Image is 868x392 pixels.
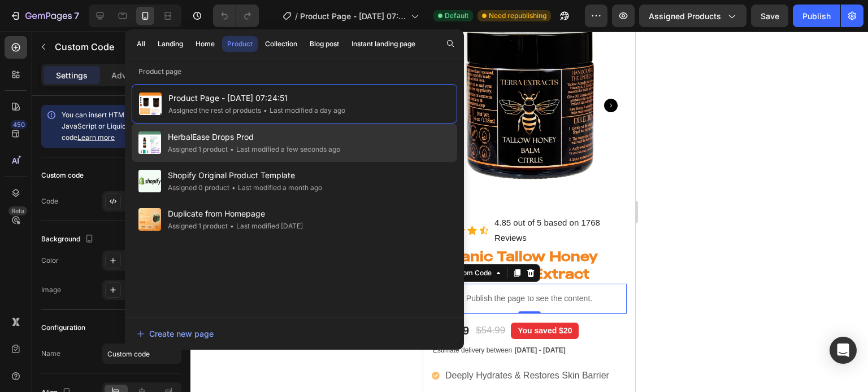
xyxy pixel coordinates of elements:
[793,5,840,27] button: Publish
[41,170,84,180] div: Custom code
[351,39,415,49] div: Instant landing page
[489,11,546,21] span: Need republishing
[22,358,190,371] p: Soothes Redness, Flare-Ups & Breakouts
[125,66,464,77] p: Product page
[751,5,788,27] button: Save
[168,91,345,105] span: Product Page - [DATE] 07:24:51
[5,5,84,27] button: 7
[41,323,85,333] div: Configuration
[196,39,215,49] div: Home
[168,105,261,116] div: Assigned the rest of products
[62,111,147,142] span: You can insert HTML, CSS, JavaScript or Liquid code
[228,144,340,155] div: Last modified a few seconds ago
[41,196,58,206] div: Code
[423,32,635,392] iframe: To enrich screen reader interactions, please activate Accessibility in Grammarly extension settings
[761,11,779,21] span: Save
[830,337,857,364] div: Open Intercom Messenger
[168,169,322,182] span: Shopify Original Product Template
[168,144,228,155] div: Assigned 1 product
[227,39,253,49] div: Product
[346,36,420,52] button: Instant landing page
[168,207,303,221] span: Duplicate from Homepage
[230,145,234,153] span: •
[232,183,236,192] span: •
[8,206,27,215] div: Beta
[230,222,234,230] span: •
[300,10,406,22] span: Product Page - [DATE] 07:24:51
[41,232,96,247] div: Background
[11,120,27,129] div: 450
[263,106,267,114] span: •
[136,323,453,345] button: Create new page
[228,221,303,232] div: Last modified [DATE]
[168,182,229,193] div: Assigned 0 product
[77,133,115,142] a: Learn more
[213,5,259,27] div: Undo/Redo
[229,182,322,193] div: Last modified a month ago
[168,130,340,144] span: HerbalEase Drops Prod
[55,40,151,54] p: Custom Code
[639,5,747,27] button: Assigned Products
[137,39,145,49] div: All
[445,11,468,21] span: Default
[260,36,302,52] button: Collection
[74,9,79,23] p: 7
[56,69,88,81] p: Settings
[222,36,258,52] button: Product
[41,349,60,359] div: Name
[41,285,61,295] div: Image
[132,36,150,52] button: All
[310,39,339,49] div: Blog post
[190,36,220,52] button: Home
[802,10,831,22] div: Publish
[41,256,59,266] div: Color
[265,39,297,49] div: Collection
[261,105,345,116] div: Last modified a day ago
[111,69,150,81] p: Advanced
[158,39,183,49] div: Landing
[153,36,188,52] button: Landing
[649,10,721,22] span: Assigned Products
[137,328,214,340] div: Create new page
[168,221,228,232] div: Assigned 1 product
[295,10,298,22] span: /
[305,36,344,52] button: Blog post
